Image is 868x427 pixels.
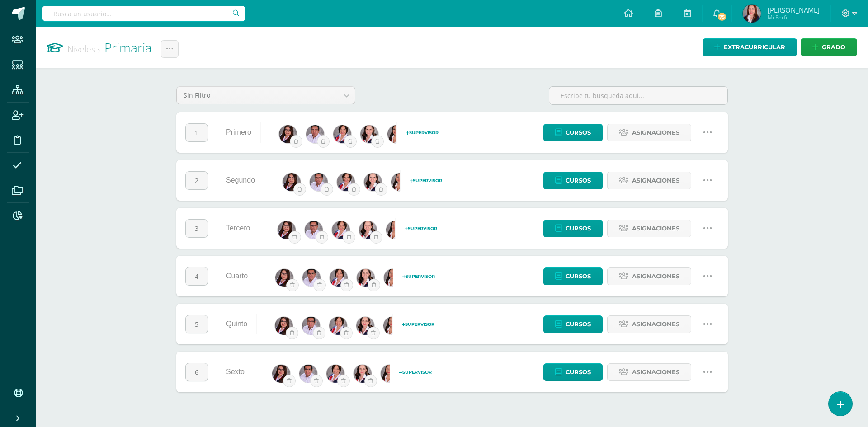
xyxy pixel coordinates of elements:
[566,124,591,141] span: Cursos
[566,220,591,237] span: Cursos
[632,364,679,380] span: Asignaciones
[768,14,820,21] span: Mi Perfil
[275,269,293,287] img: 0d337f41cd4a951c1042195e9bb600ce.png
[383,317,401,335] img: 18534673e568e98e861d33ecf8238f05.png
[305,221,323,239] img: 56876035ece4aefce0fc5cde0b87842c.png
[607,220,691,237] a: Asignaciones
[275,317,293,335] img: 0d337f41cd4a951c1042195e9bb600ce.png
[566,316,591,333] span: Cursos
[543,363,603,381] a: Cursos
[337,173,355,191] img: 6f5e9ac183cf8786d894da9de0059962.png
[283,173,301,191] img: 0d337f41cd4a951c1042195e9bb600ce.png
[357,269,375,287] img: 64123f113d111c43d0cd437ee3dd5265.png
[607,172,691,189] a: Asignaciones
[768,5,820,14] span: [PERSON_NAME]
[822,39,845,56] span: Grado
[272,365,290,383] img: 0d337f41cd4a951c1042195e9bb600ce.png
[329,317,347,335] img: 6f5e9ac183cf8786d894da9de0059962.png
[566,172,591,189] span: Cursos
[177,87,355,104] a: Sin Filtro
[226,368,245,375] a: Sexto
[381,365,399,383] img: 18534673e568e98e861d33ecf8238f05.png
[384,269,402,287] img: 18534673e568e98e861d33ecf8238f05.png
[360,125,378,143] img: 64123f113d111c43d0cd437ee3dd5265.png
[406,130,439,135] span: Supervisor
[607,315,691,333] a: Asignaciones
[607,363,691,381] a: Asignaciones
[607,267,691,285] a: Asignaciones
[399,370,432,375] span: Supervisor
[279,125,297,143] img: 0d337f41cd4a951c1042195e9bb600ce.png
[184,87,331,104] span: Sin Filtro
[226,128,251,136] a: Primero
[226,176,255,184] a: Segundo
[278,221,296,239] img: 0d337f41cd4a951c1042195e9bb600ce.png
[543,315,603,333] a: Cursos
[299,365,317,383] img: 56876035ece4aefce0fc5cde0b87842c.png
[104,39,152,56] a: Primaria
[410,178,442,183] span: Supervisor
[226,224,250,232] a: Tercero
[356,317,374,335] img: 64123f113d111c43d0cd437ee3dd5265.png
[543,220,603,237] a: Cursos
[566,364,591,380] span: Cursos
[391,173,409,191] img: 18534673e568e98e861d33ecf8238f05.png
[724,39,785,56] span: Extracurricular
[67,43,100,55] a: Niveles
[405,226,437,231] span: Supervisor
[359,221,377,239] img: 64123f113d111c43d0cd437ee3dd5265.png
[717,12,727,22] span: 75
[302,269,321,287] img: 56876035ece4aefce0fc5cde0b87842c.png
[306,125,324,143] img: 56876035ece4aefce0fc5cde0b87842c.png
[632,172,679,189] span: Asignaciones
[226,320,247,328] a: Quinto
[632,316,679,333] span: Asignaciones
[632,124,679,141] span: Asignaciones
[302,317,320,335] img: 56876035ece4aefce0fc5cde0b87842c.png
[566,268,591,285] span: Cursos
[632,220,679,237] span: Asignaciones
[543,267,603,285] a: Cursos
[801,38,857,56] a: Grado
[632,268,679,285] span: Asignaciones
[703,38,797,56] a: Extracurricular
[743,5,761,23] img: f519f5c71b4249acbc874d735f4f43e2.png
[326,365,344,383] img: 6f5e9ac183cf8786d894da9de0059962.png
[226,272,248,280] a: Cuarto
[332,221,350,239] img: 6f5e9ac183cf8786d894da9de0059962.png
[386,221,404,239] img: 18534673e568e98e861d33ecf8238f05.png
[387,125,406,143] img: 18534673e568e98e861d33ecf8238f05.png
[364,173,382,191] img: 64123f113d111c43d0cd437ee3dd5265.png
[402,322,434,327] span: Supervisor
[607,124,691,141] a: Asignaciones
[402,274,435,279] span: Supervisor
[42,6,245,21] input: Busca un usuario...
[333,125,351,143] img: 6f5e9ac183cf8786d894da9de0059962.png
[543,124,603,141] a: Cursos
[549,87,727,104] input: Escribe tu busqueda aqui...
[310,173,328,191] img: 56876035ece4aefce0fc5cde0b87842c.png
[330,269,348,287] img: 6f5e9ac183cf8786d894da9de0059962.png
[354,365,372,383] img: 64123f113d111c43d0cd437ee3dd5265.png
[543,172,603,189] a: Cursos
